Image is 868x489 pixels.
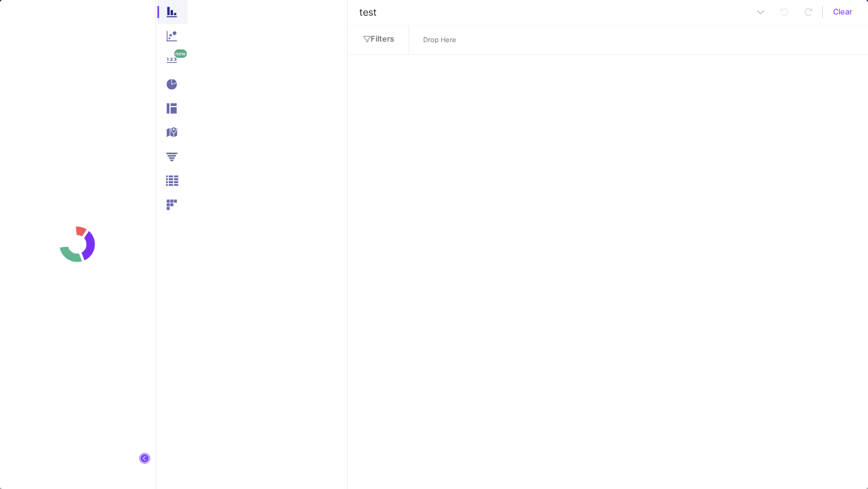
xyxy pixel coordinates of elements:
[174,49,187,58] div: new
[423,35,456,45] span: Drop Here
[356,4,631,20] input: Widget title
[833,3,852,21] span: Clear
[363,34,395,43] span: Filters
[349,25,409,54] button: Filters
[56,223,98,266] img: logo.gif
[139,453,150,464] y42-pane-control-button: Columns
[157,48,187,72] button: new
